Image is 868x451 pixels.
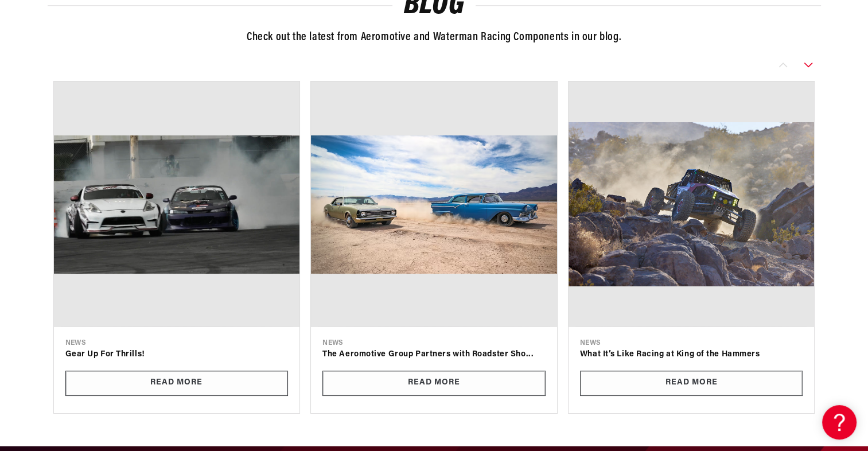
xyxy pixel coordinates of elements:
[322,371,546,396] a: Read More
[770,58,796,72] button: Slide left
[65,348,289,361] a: Gear Up For Thrills!
[48,28,821,46] p: Check out the latest from Aeromotive and Waterman Racing Components in our blog.
[65,371,289,396] a: Read More
[580,371,803,396] a: Read More
[796,58,821,72] button: Slide right
[322,348,546,361] a: The Aeromotive Group Partners with Roadster Sho...
[580,348,803,361] a: What It’s Like Racing at King of the Hammers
